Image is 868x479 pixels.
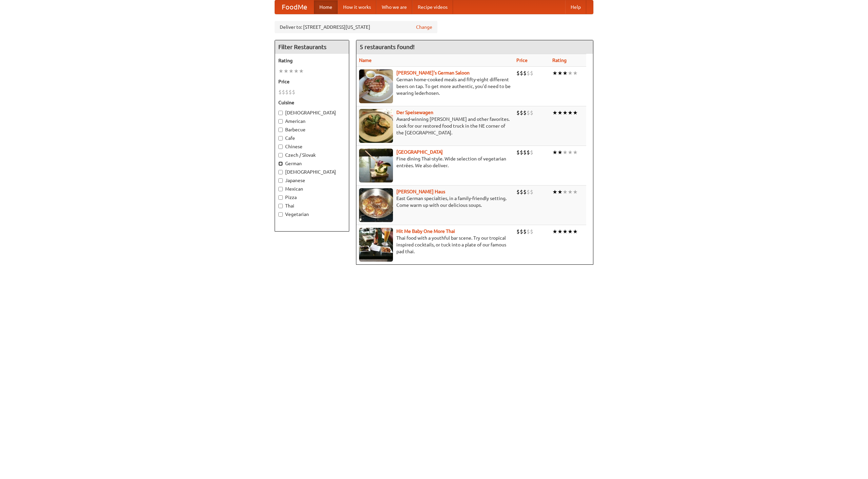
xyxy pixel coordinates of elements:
img: speisewagen.jpg [359,109,393,143]
li: ★ [552,109,557,116]
input: [DEMOGRAPHIC_DATA] [278,111,283,115]
li: $ [278,88,282,96]
a: Rating [552,58,567,63]
li: $ [523,228,527,235]
li: $ [523,188,527,196]
li: $ [285,88,289,96]
a: Price [516,58,528,63]
input: Cafe [278,136,283,140]
p: Thai food with a youthful bar scene. Try our tropical inspired cocktails, or tuck into a plate of... [359,235,511,255]
a: Change [416,24,432,30]
a: Hit Me Baby One More Thai [396,228,455,234]
li: ★ [573,69,578,77]
a: How it works [338,0,376,14]
li: $ [289,88,292,96]
a: Name [359,58,372,63]
img: kohlhaus.jpg [359,188,393,222]
img: satay.jpg [359,149,393,182]
ng-pluralize: 5 restaurants found! [360,44,415,50]
label: Czech / Slovak [278,152,346,158]
li: ★ [552,149,557,156]
p: Fine dining Thai-style. Wide selection of vegetarian entrées. We also deliver. [359,155,511,169]
li: ★ [299,67,304,75]
p: German home-cooked meals and fifty-eight different beers on tap. To get more authentic, you'd nee... [359,76,511,96]
a: [GEOGRAPHIC_DATA] [396,149,443,155]
li: $ [527,228,530,235]
li: $ [282,88,285,96]
label: Barbecue [278,126,346,133]
li: ★ [568,69,573,77]
li: ★ [552,69,557,77]
li: ★ [573,149,578,156]
li: ★ [573,109,578,116]
li: $ [520,149,523,156]
label: [DEMOGRAPHIC_DATA] [278,169,346,175]
li: $ [527,109,530,116]
label: Thai [278,202,346,209]
li: ★ [278,67,283,75]
input: [DEMOGRAPHIC_DATA] [278,170,283,174]
div: Deliver to: [STREET_ADDRESS][US_STATE] [275,21,437,33]
input: Mexican [278,187,283,191]
p: Award-winning [PERSON_NAME] and other favorites. Look for our restored food truck in the NE corne... [359,116,511,136]
li: $ [530,149,533,156]
li: $ [530,109,533,116]
li: ★ [568,228,573,235]
label: German [278,160,346,167]
input: Pizza [278,195,283,200]
img: babythai.jpg [359,228,393,262]
a: Help [565,0,586,14]
h5: Cuisine [278,99,346,106]
li: ★ [573,188,578,196]
h5: Price [278,78,346,85]
li: ★ [283,67,289,75]
label: Japanese [278,177,346,184]
h4: Filter Restaurants [275,40,349,54]
p: East German specialties, in a family-friendly setting. Come warm up with our delicious soups. [359,195,511,209]
label: Pizza [278,194,346,201]
li: ★ [568,188,573,196]
li: $ [523,69,527,77]
input: Barbecue [278,128,283,132]
input: Chinese [278,145,283,149]
a: Recipe videos [412,0,453,14]
label: Cafe [278,135,346,141]
input: Japanese [278,178,283,183]
a: [PERSON_NAME] Haus [396,189,445,194]
input: Vegetarian [278,212,283,217]
li: ★ [563,69,568,77]
li: ★ [568,149,573,156]
li: $ [516,188,520,196]
li: ★ [563,109,568,116]
li: ★ [557,149,563,156]
li: ★ [289,67,294,75]
li: $ [516,69,520,77]
li: ★ [552,228,557,235]
input: Thai [278,204,283,208]
input: German [278,161,283,166]
a: FoodMe [275,0,314,14]
img: esthers.jpg [359,69,393,103]
li: $ [292,88,295,96]
a: Who we are [376,0,412,14]
label: American [278,118,346,125]
li: $ [520,69,523,77]
li: ★ [573,228,578,235]
label: [DEMOGRAPHIC_DATA] [278,109,346,116]
a: Home [314,0,338,14]
label: Chinese [278,143,346,150]
li: $ [527,69,530,77]
a: [PERSON_NAME]'s German Saloon [396,70,470,75]
label: Vegetarian [278,211,346,218]
li: $ [516,228,520,235]
li: $ [520,109,523,116]
li: ★ [563,188,568,196]
li: ★ [563,149,568,156]
input: Czech / Slovak [278,153,283,157]
li: ★ [557,109,563,116]
li: ★ [568,109,573,116]
b: Der Speisewagen [396,110,433,115]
